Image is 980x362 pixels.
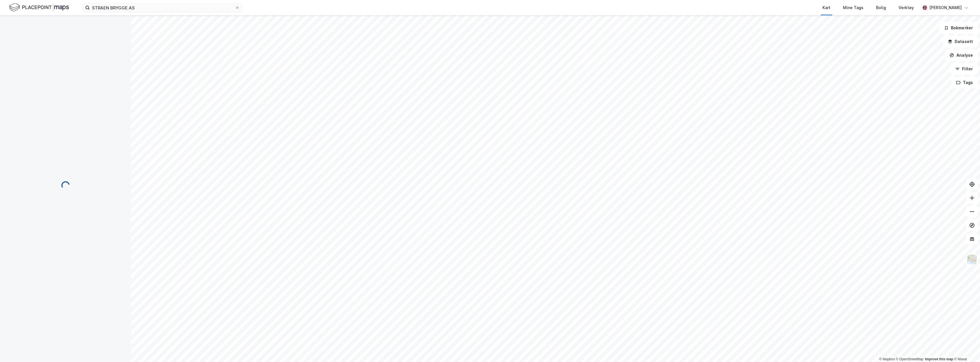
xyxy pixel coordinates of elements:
div: Kart [822,4,830,11]
button: Bokmerker [939,22,978,34]
input: Søk på adresse, matrikkel, gårdeiere, leietakere eller personer [90,3,235,12]
img: Z [967,254,977,265]
a: OpenStreetMap [896,357,924,361]
div: Verktøy [899,4,914,11]
div: Kontrollprogram for chat [952,335,980,362]
img: logo.f888ab2527a4732fd821a326f86c7f29.svg [9,3,69,13]
div: Mine Tags [843,4,863,11]
iframe: Chat Widget [952,335,980,362]
div: [PERSON_NAME] [929,4,962,11]
a: Improve this map [925,357,953,361]
button: Analyse [945,50,978,61]
img: spinner.a6d8c91a73a9ac5275cf975e30b51cfb.svg [61,181,70,190]
a: Mapbox [879,357,895,361]
button: Filter [950,63,978,75]
button: Tags [951,77,978,88]
div: Bolig [876,4,886,11]
button: Datasett [943,36,978,47]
